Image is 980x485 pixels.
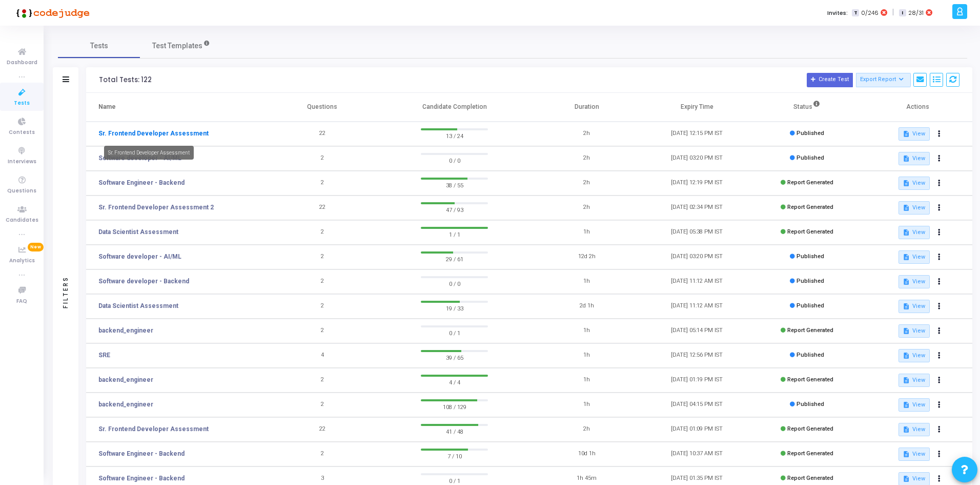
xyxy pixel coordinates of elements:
td: 2 [267,146,377,171]
mat-icon: description [903,130,910,138]
mat-icon: description [903,278,910,285]
td: [DATE] 04:15 PM IST [642,393,752,417]
span: 41 / 48 [421,426,488,436]
td: [DATE] 03:20 PM IST [642,245,752,269]
mat-icon: description [903,180,910,187]
th: Candidate Completion [377,93,532,122]
td: 2h [532,196,642,220]
button: View [899,398,930,412]
a: Data Scientist Assessment [98,227,178,237]
span: Report Generated [787,425,833,432]
td: 2 [267,220,377,245]
button: Export Report [856,73,911,87]
mat-icon: description [903,475,910,482]
mat-icon: description [903,204,910,211]
span: T [852,9,859,17]
td: 22 [267,196,377,220]
mat-icon: description [903,327,910,335]
span: Published [797,302,824,309]
th: Expiry Time [642,93,752,122]
span: Report Generated [787,327,833,334]
button: View [899,127,930,141]
span: Questions [7,187,36,196]
a: Data Scientist Assessment [98,301,178,311]
label: Invites: [827,9,848,17]
a: Software Engineer - Backend [98,178,185,187]
button: View [899,448,930,461]
button: View [899,374,930,387]
span: | [892,7,894,18]
span: 39 / 65 [421,352,488,362]
span: 7 / 10 [421,451,488,461]
th: Name [86,93,267,122]
span: 1 / 1 [421,229,488,239]
th: Questions [267,93,377,122]
td: 4 [267,343,377,368]
div: Total Tests: 122 [99,76,152,84]
span: Candidates [6,216,38,225]
span: Published [797,352,824,358]
span: 0 / 1 [421,327,488,338]
button: View [899,275,930,288]
td: [DATE] 05:38 PM IST [642,220,752,245]
span: Test Templates [152,41,202,51]
mat-icon: description [903,377,910,384]
span: 47 / 93 [421,204,488,215]
mat-icon: description [903,303,910,310]
span: FAQ [16,297,27,306]
mat-icon: description [903,451,910,458]
span: Contests [9,128,35,137]
td: 1h [532,343,642,368]
button: View [899,152,930,165]
td: [DATE] 12:56 PM IST [642,343,752,368]
span: 4 / 4 [421,377,488,387]
span: 28/31 [908,9,924,17]
a: Sr. Frontend Developer Assessment [98,129,209,138]
button: View [899,250,930,264]
span: Published [797,130,824,137]
span: Analytics [9,257,35,265]
span: Published [797,154,824,161]
td: 1h [532,220,642,245]
td: 2 [267,368,377,393]
td: [DATE] 11:12 AM IST [642,294,752,319]
td: 2 [267,442,377,467]
span: New [28,243,44,251]
a: Software Engineer - Backend [98,474,185,483]
button: View [899,423,930,436]
td: [DATE] 01:09 PM IST [642,417,752,442]
td: [DATE] 05:14 PM IST [642,319,752,343]
td: [DATE] 12:19 PM IST [642,171,752,196]
span: Report Generated [787,475,833,481]
div: Sr. Frontend Developer Assessment [104,146,194,160]
td: 22 [267,417,377,442]
button: View [899,226,930,239]
span: 29 / 61 [421,254,488,264]
span: I [899,9,906,17]
a: SRE [98,351,110,360]
span: 108 / 129 [421,401,488,412]
mat-icon: description [903,229,910,236]
th: Duration [532,93,642,122]
td: 1h [532,368,642,393]
span: 19 / 33 [421,303,488,313]
td: 2h [532,417,642,442]
a: backend_engineer [98,326,153,335]
td: [DATE] 10:37 AM IST [642,442,752,467]
mat-icon: description [903,254,910,261]
a: Sr. Frontend Developer Assessment 2 [98,203,214,212]
td: 12d 2h [532,245,642,269]
span: Report Generated [787,450,833,457]
span: Published [797,278,824,284]
span: 0/246 [861,9,879,17]
span: 0 / 0 [421,278,488,288]
td: [DATE] 12:15 PM IST [642,122,752,146]
mat-icon: description [903,401,910,409]
span: Tests [14,99,30,108]
td: 1h [532,269,642,294]
a: Sr. Frontend Developer Assessment [98,424,209,434]
td: 10d 1h [532,442,642,467]
button: View [899,349,930,362]
span: Published [797,253,824,260]
td: 2h [532,122,642,146]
